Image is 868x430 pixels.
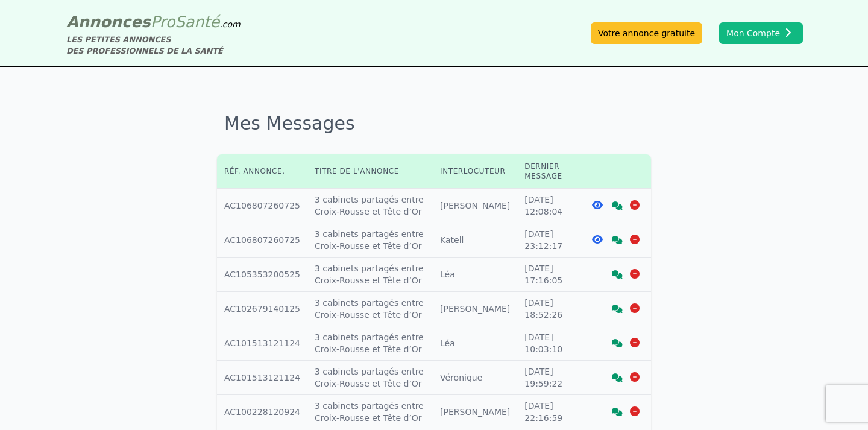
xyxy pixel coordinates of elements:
[433,258,517,292] td: Léa
[217,223,307,258] td: AC106807260725
[433,189,517,223] td: [PERSON_NAME]
[66,13,241,31] a: AnnoncesProSanté.com
[307,292,433,326] td: 3 cabinets partagés entre Croix-Rousse et Tête d’Or
[612,339,623,347] i: Voir la discussion
[612,305,623,313] i: Voir la discussion
[66,34,241,57] div: LES PETITES ANNONCES DES PROFESSIONNELS DE LA SANTÉ
[517,326,583,361] td: [DATE] 10:03:10
[630,269,640,279] i: Supprimer la discussion
[217,395,307,429] td: AC100228120924
[517,361,583,395] td: [DATE] 19:59:22
[517,189,583,223] td: [DATE] 12:08:04
[175,13,219,31] span: Santé
[217,189,307,223] td: AC106807260725
[630,235,640,244] i: Supprimer la discussion
[630,406,640,416] i: Supprimer la discussion
[433,292,517,326] td: [PERSON_NAME]
[433,361,517,395] td: Véronique
[517,395,583,429] td: [DATE] 22:16:59
[217,326,307,361] td: AC101513121124
[612,408,623,416] i: Voir la discussion
[307,223,433,258] td: 3 cabinets partagés entre Croix-Rousse et Tête d’Or
[612,201,623,210] i: Voir la discussion
[630,303,640,313] i: Supprimer la discussion
[307,258,433,292] td: 3 cabinets partagés entre Croix-Rousse et Tête d’Or
[517,154,583,189] th: Dernier message
[307,361,433,395] td: 3 cabinets partagés entre Croix-Rousse et Tête d’Or
[433,154,517,189] th: Interlocuteur
[592,235,603,244] i: Voir l'annonce
[219,19,240,29] span: .com
[151,13,175,31] span: Pro
[217,292,307,326] td: AC102679140125
[307,326,433,361] td: 3 cabinets partagés entre Croix-Rousse et Tête d’Or
[630,200,640,210] i: Supprimer la discussion
[217,258,307,292] td: AC105353200525
[612,373,623,382] i: Voir la discussion
[517,258,583,292] td: [DATE] 17:16:05
[612,270,623,279] i: Voir la discussion
[66,13,151,31] span: Annonces
[630,338,640,347] i: Supprimer la discussion
[433,326,517,361] td: Léa
[517,223,583,258] td: [DATE] 23:12:17
[719,22,803,44] button: Mon Compte
[307,395,433,429] td: 3 cabinets partagés entre Croix-Rousse et Tête d’Or
[307,154,433,189] th: Titre de l'annonce
[630,372,640,382] i: Supprimer la discussion
[217,106,651,142] h1: Mes Messages
[217,154,307,189] th: Réf. annonce.
[612,236,623,244] i: Voir la discussion
[517,292,583,326] td: [DATE] 18:52:26
[591,22,702,44] a: Votre annonce gratuite
[592,200,603,210] i: Voir l'annonce
[433,223,517,258] td: Katell
[217,361,307,395] td: AC101513121124
[433,395,517,429] td: [PERSON_NAME]
[307,189,433,223] td: 3 cabinets partagés entre Croix-Rousse et Tête d’Or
